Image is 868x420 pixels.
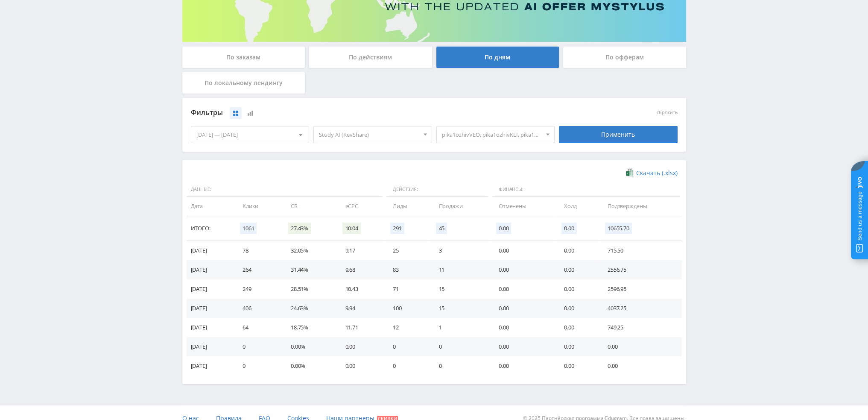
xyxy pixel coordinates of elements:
[490,337,555,356] td: 0.00
[430,299,490,318] td: 15
[336,356,384,376] td: 0.00
[430,197,490,216] td: Продажи
[559,126,678,143] div: Применить
[336,279,384,299] td: 10.43
[599,337,682,356] td: 0.00
[336,318,384,337] td: 11.71
[430,337,490,356] td: 0
[436,47,559,68] div: По дням
[490,299,555,318] td: 0.00
[234,299,282,318] td: 406
[599,241,682,260] td: 715.50
[288,223,311,234] span: 27.43%
[234,337,282,356] td: 0
[282,337,336,356] td: 0.00%
[555,279,599,299] td: 0.00
[430,318,490,337] td: 1
[187,182,383,197] span: Данные:
[384,241,430,260] td: 25
[282,318,336,337] td: 18.75%
[282,197,336,216] td: CR
[626,169,677,177] a: Скачать (.xlsx)
[490,241,555,260] td: 0.00
[336,337,384,356] td: 0.00
[384,279,430,299] td: 71
[605,223,632,234] span: 10655.70
[187,216,234,241] td: Итого:
[492,182,680,197] span: Финансы:
[342,223,360,234] span: 10.04
[436,223,447,234] span: 45
[234,318,282,337] td: 64
[555,318,599,337] td: 0.00
[555,299,599,318] td: 0.00
[442,126,542,143] span: pika1ozhivVEO, pika1ozhivKLI, pika1ozhivAN
[636,170,678,176] span: Скачать (.xlsx)
[282,299,336,318] td: 24.63%
[626,168,633,177] img: xlsx
[384,318,430,337] td: 12
[240,223,257,234] span: 1061
[187,299,234,318] td: [DATE]
[490,260,555,279] td: 0.00
[336,197,384,216] td: eCPC
[282,356,336,376] td: 0.00%
[234,279,282,299] td: 249
[282,260,336,279] td: 31.44%
[555,260,599,279] td: 0.00
[187,337,234,356] td: [DATE]
[599,299,682,318] td: 4037.25
[187,260,234,279] td: [DATE]
[430,356,490,376] td: 0
[384,337,430,356] td: 0
[282,279,336,299] td: 28.51%
[384,197,430,216] td: Лиды
[430,260,490,279] td: 11
[384,299,430,318] td: 100
[555,356,599,376] td: 0.00
[490,318,555,337] td: 0.00
[187,197,234,216] td: Дата
[555,241,599,260] td: 0.00
[490,197,555,216] td: Отменены
[657,110,678,115] button: сбросить
[599,279,682,299] td: 2596.95
[319,126,419,143] span: Study AI (RevShare)
[496,223,511,234] span: 0.00
[490,356,555,376] td: 0.00
[390,223,404,234] span: 291
[182,72,305,94] div: По локальному лендингу
[336,299,384,318] td: 9.94
[599,260,682,279] td: 2556.75
[336,260,384,279] td: 9.68
[599,318,682,337] td: 749.25
[599,356,682,376] td: 0.00
[430,241,490,260] td: 3
[309,47,432,68] div: По действиям
[234,197,282,216] td: Клики
[555,337,599,356] td: 0.00
[187,241,234,260] td: [DATE]
[191,106,555,119] div: Фильтры
[187,279,234,299] td: [DATE]
[336,241,384,260] td: 9.17
[234,260,282,279] td: 264
[234,241,282,260] td: 78
[561,223,576,234] span: 0.00
[282,241,336,260] td: 32.05%
[384,260,430,279] td: 83
[191,126,309,143] div: [DATE] — [DATE]
[234,356,282,376] td: 0
[555,197,599,216] td: Холд
[599,197,682,216] td: Подтверждены
[182,47,305,68] div: По заказам
[563,47,686,68] div: По офферам
[187,356,234,376] td: [DATE]
[384,356,430,376] td: 0
[430,279,490,299] td: 15
[386,182,488,197] span: Действия:
[187,318,234,337] td: [DATE]
[490,279,555,299] td: 0.00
